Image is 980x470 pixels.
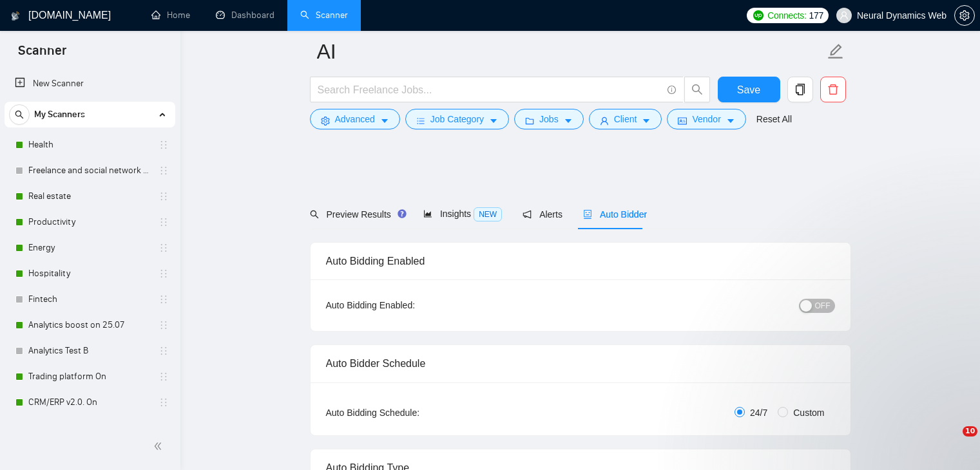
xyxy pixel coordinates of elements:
[335,112,375,126] span: Advanced
[583,209,647,220] span: Auto Bidder
[474,207,502,221] span: NEW
[667,109,745,129] button: idcardVendorcaret-down
[159,243,169,253] span: holder
[151,10,190,21] a: homeHome
[28,415,151,441] a: CRM/ERP v2.0. Test B Off
[28,261,151,287] a: Hospitality
[396,208,408,220] div: Tooltip anchor
[642,116,651,126] span: caret-down
[380,116,389,126] span: caret-down
[159,268,169,279] span: holder
[809,8,823,23] span: 177
[430,112,484,126] span: Job Category
[718,77,780,102] button: Save
[827,43,844,60] span: edit
[28,183,151,209] a: Real estate
[523,209,562,220] span: Alerts
[955,10,974,21] span: setting
[685,84,709,95] span: search
[28,364,151,390] a: Trading platform On
[159,371,169,382] span: holder
[159,217,169,227] span: holder
[28,235,151,261] a: Energy
[815,299,831,313] span: OFF
[159,346,169,356] span: holder
[159,165,169,176] span: holder
[564,116,573,126] span: caret-down
[668,86,676,94] span: info-circle
[326,243,835,279] div: Auto Bidding Enabled
[310,109,400,129] button: settingAdvancedcaret-down
[300,10,348,21] a: searchScanner
[954,5,975,26] button: setting
[159,140,169,150] span: holder
[756,112,792,126] a: Reset All
[820,77,846,102] button: delete
[753,10,764,21] img: upwork-logo.png
[684,77,710,102] button: search
[840,11,849,20] span: user
[10,110,29,119] span: search
[423,209,432,218] span: area-chart
[28,287,151,312] a: Fintech
[28,390,151,415] a: CRM/ERP v2.0. On
[954,10,975,21] a: setting
[159,191,169,202] span: holder
[514,109,584,129] button: folderJobscaret-down
[737,82,760,98] span: Save
[28,209,151,235] a: Productivity
[9,104,30,125] button: search
[326,406,495,420] div: Auto Bidding Schedule:
[216,10,274,21] a: dashboardDashboard
[153,440,166,453] span: double-left
[726,116,735,126] span: caret-down
[28,338,151,364] a: Analytics Test B
[159,294,169,305] span: holder
[788,84,812,95] span: copy
[11,6,20,26] img: logo
[5,71,175,97] li: New Scanner
[489,116,498,126] span: caret-down
[34,102,85,127] span: My Scanners
[963,426,977,437] span: 10
[539,112,559,126] span: Jobs
[600,116,609,126] span: user
[321,116,330,126] span: setting
[405,109,509,129] button: barsJob Categorycaret-down
[159,320,169,330] span: holder
[787,77,813,102] button: copy
[523,210,532,219] span: notification
[767,8,806,23] span: Connects:
[159,397,169,408] span: holder
[525,116,534,126] span: folder
[8,41,77,68] span: Scanner
[317,35,825,68] input: Scanner name...
[678,116,687,126] span: idcard
[614,112,637,126] span: Client
[318,82,662,98] input: Search Freelance Jobs...
[416,116,425,126] span: bars
[28,132,151,158] a: Health
[310,209,403,220] span: Preview Results
[936,426,967,457] iframe: Intercom live chat
[310,210,319,219] span: search
[326,298,495,312] div: Auto Bidding Enabled:
[15,71,165,97] a: New Scanner
[821,84,845,95] span: delete
[28,158,151,183] a: Freelance and social network (change includes)
[583,210,592,219] span: robot
[326,345,835,382] div: Auto Bidder Schedule
[28,312,151,338] a: Analytics boost on 25.07
[423,209,502,219] span: Insights
[589,109,662,129] button: userClientcaret-down
[692,112,720,126] span: Vendor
